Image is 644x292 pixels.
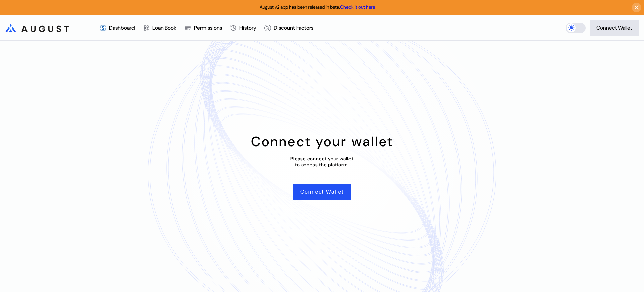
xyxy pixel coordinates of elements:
[340,4,375,10] a: Check it out here
[590,20,639,36] button: Connect Wallet
[260,15,317,40] a: Discount Factors
[596,24,632,31] div: Connect Wallet
[239,24,256,31] div: History
[152,24,176,31] div: Loan Book
[290,156,354,168] div: Please connect your wallet to access the platform.
[194,24,222,31] div: Permissions
[260,4,375,10] span: August v2 app has been released in beta.
[139,15,180,40] a: Loan Book
[96,15,139,40] a: Dashboard
[109,24,135,31] div: Dashboard
[274,24,313,31] div: Discount Factors
[226,15,260,40] a: History
[293,184,351,200] button: Connect Wallet
[251,133,393,150] div: Connect your wallet
[180,15,226,40] a: Permissions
